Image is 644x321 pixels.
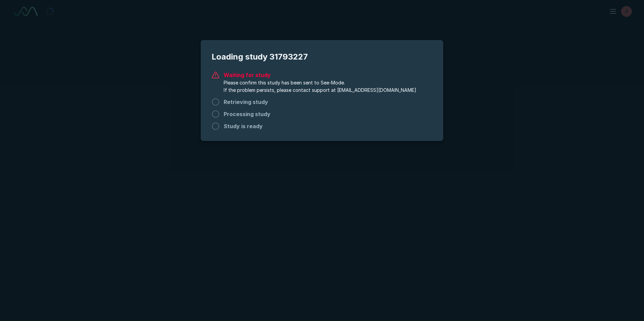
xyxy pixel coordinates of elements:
span: Retrieving study [224,98,268,106]
span: Please confirm this study has been sent to See-Mode. If the problem persists, please contact supp... [224,79,416,94]
div: modal [201,40,443,141]
span: Study is ready [224,122,263,130]
span: Processing study [224,110,270,118]
span: Loading study 31793227 [212,51,432,63]
span: Waiting for study [224,71,416,79]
